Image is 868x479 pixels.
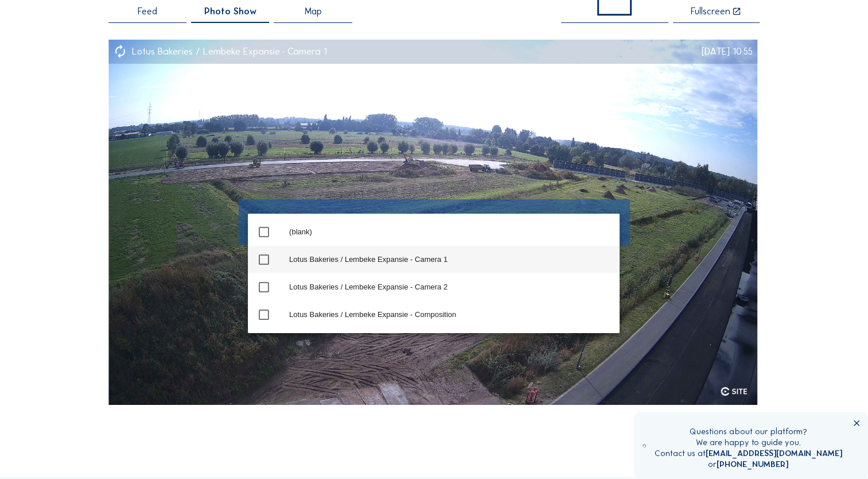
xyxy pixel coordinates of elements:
div: Camera 1 [287,47,327,57]
div: Fullscreen [691,7,730,17]
div: Lotus Bakeries / Lembeke Expansie - Composition [289,310,610,319]
span: Photo Show [204,7,256,16]
i: check_box_outline_blank [257,308,271,322]
div: Questions about our platform? [655,426,842,437]
a: Lotus Bakeries / Lembeke ExpansieCamera 1[DATE] 10:55Imagelogo [108,40,757,404]
div: [DATE] 10:55 [702,47,753,57]
span: Feed [138,7,157,16]
img: logo [721,387,747,396]
span: Map [305,7,322,16]
div: or [655,459,842,470]
img: Image [108,40,757,404]
div: We are happy to guide you. [655,437,842,448]
img: operator [643,426,646,465]
i: check_box_outline_blank [257,280,271,294]
div: (blank) [289,227,610,237]
div: Lotus Bakeries / Lembeke Expansie - Camera 2 [289,283,610,292]
div: Lotus Bakeries / Lembeke Expansie - Camera 1 [289,255,610,264]
i: check_box_outline_blank [257,225,271,239]
div: Lotus Bakeries / Lembeke Expansie [132,47,288,57]
i: check_box_outline_blank [257,253,271,266]
a: [PHONE_NUMBER] [717,459,788,469]
a: [EMAIL_ADDRESS][DOMAIN_NAME] [706,448,842,458]
div: Contact us at [655,448,842,459]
